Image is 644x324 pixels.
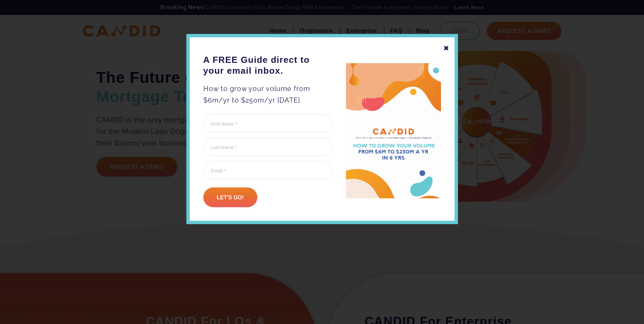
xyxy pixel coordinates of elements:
img: A FREE Guide direct to your email inbox. [346,63,441,199]
input: Let's go! [203,187,257,207]
input: Email * [203,161,332,179]
h3: A FREE Guide direct to your email inbox. [203,54,332,76]
input: Last Name * [203,138,332,156]
input: First Name * [203,114,332,132]
p: How to grow your volume from $6m/yr to $250m/yr [DATE]. [203,83,332,106]
div: ✖ [443,42,449,54]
